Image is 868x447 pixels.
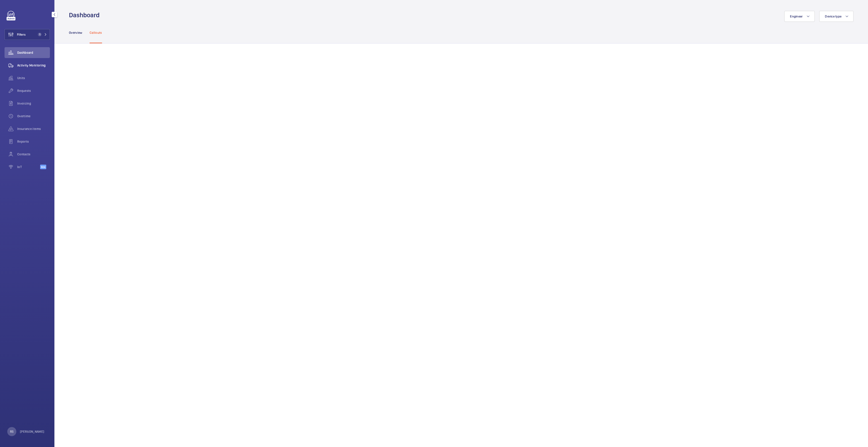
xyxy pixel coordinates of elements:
p: Callouts [90,30,102,35]
span: Dashboard [17,50,50,55]
span: 1 [38,33,41,36]
p: Overview [69,30,82,35]
h1: Dashboard [69,11,102,19]
span: Beta [40,165,46,169]
span: Device type [825,15,841,18]
span: Engineer [790,15,803,18]
span: Requests [17,88,50,93]
button: Engineer [784,11,815,22]
span: Insurance items [17,127,50,131]
span: Activity Monitoring [17,63,50,68]
span: Reports [17,139,50,144]
button: Device type [819,11,853,22]
p: RS [10,429,14,434]
span: Filters [17,32,26,37]
button: Filters1 [5,29,50,40]
p: [PERSON_NAME] [20,429,44,434]
span: Contacts [17,152,50,156]
span: Units [17,76,50,80]
span: Overtime [17,114,50,118]
span: IoT [17,165,40,169]
span: Invoicing [17,101,50,106]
